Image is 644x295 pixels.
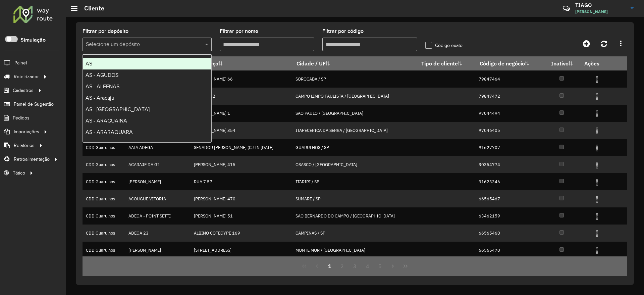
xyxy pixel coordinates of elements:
td: ACOUGUE VITORIA [125,190,190,207]
th: Inativo [544,56,580,70]
td: [STREET_ADDRESS] [190,242,292,259]
td: GUARULHOS / SP [292,139,417,156]
td: ACARAJE DA GI [125,156,190,173]
span: Retroalimentação [14,156,50,163]
td: 66565467 [475,190,544,207]
td: 63462159 [475,207,544,225]
td: CDD Guarulhos [83,139,125,156]
td: [PERSON_NAME] [125,242,190,259]
button: 4 [361,260,374,273]
td: CDD Guarulhos [83,156,125,173]
a: Contato Rápido [559,1,574,16]
td: [PERSON_NAME] 66 [190,70,292,88]
td: AATA ADEGA [125,139,190,156]
th: Código de negócio [475,56,544,70]
td: CDD Guarulhos [83,225,125,242]
td: SUICA 212 [190,88,292,105]
td: 97044494 [475,105,544,122]
td: CAMPINAS / SP [292,225,417,242]
td: SENADOR [PERSON_NAME] (CJ IN [DATE] [190,139,292,156]
span: AS [86,61,92,66]
th: Tipo de cliente [417,56,475,70]
span: Relatórios [14,142,35,149]
span: Roteirizador [14,73,39,80]
th: Endereço [190,56,292,70]
td: 91627707 [475,139,544,156]
span: AS - Aracaju [86,95,114,101]
th: Ações [580,56,620,70]
td: [PERSON_NAME] 51 [190,207,292,225]
label: Código exato [425,42,463,49]
button: 2 [336,260,348,273]
td: 97046405 [475,122,544,139]
ng-dropdown-panel: Options list [83,54,212,143]
td: ITAPECERICA DA SERRA / [GEOGRAPHIC_DATA] [292,122,417,139]
td: 79847472 [475,88,544,105]
span: Painel de Sugestão [14,101,54,108]
td: [PERSON_NAME] 470 [190,190,292,207]
span: Pedidos [13,114,30,121]
span: Importações [14,128,39,135]
td: 79847464 [475,70,544,88]
button: 3 [348,260,361,273]
td: CDD Guarulhos [83,173,125,190]
td: OSASCO / [GEOGRAPHIC_DATA] [292,156,417,173]
td: [PERSON_NAME] [125,173,190,190]
td: SAO PAULO / [GEOGRAPHIC_DATA] [292,105,417,122]
label: Filtrar por nome [220,27,258,35]
th: Cidade / UF [292,56,417,70]
span: AS - ALFENAS [86,84,119,89]
td: ADEGA 23 [125,225,190,242]
span: AS - AGUDOS [86,72,118,78]
td: RUA 7 57 [190,173,292,190]
span: AS - ARARAQUARA [86,129,133,135]
button: Next Page [386,260,399,273]
td: [PERSON_NAME] 354 [190,122,292,139]
span: Tático [13,169,25,177]
td: [PERSON_NAME] 1 [190,105,292,122]
td: SAO BERNARDO DO CAMPO / [GEOGRAPHIC_DATA] [292,207,417,225]
td: CDD Guarulhos [83,207,125,225]
label: Simulação [20,36,46,44]
td: ALBINO COTEGYPE 169 [190,225,292,242]
span: AS - ARAGUAINA [86,118,127,124]
td: CDD Guarulhos [83,190,125,207]
span: Painel [14,59,27,66]
span: [PERSON_NAME] [575,9,626,15]
td: SUMARE / SP [292,190,417,207]
td: CAMPO LIMPO PAULISTA / [GEOGRAPHIC_DATA] [292,88,417,105]
td: 66565460 [475,225,544,242]
label: Filtrar por depósito [83,27,128,35]
span: AS - [GEOGRAPHIC_DATA] [86,106,150,112]
td: ADEGA - POINT SETTI [125,207,190,225]
button: Last Page [399,260,412,273]
td: MONTE MOR / [GEOGRAPHIC_DATA] [292,242,417,259]
td: 91623346 [475,173,544,190]
button: 5 [374,260,387,273]
td: SOROCABA / SP [292,70,417,88]
h3: TIAGO [575,2,626,8]
span: Cadastros [13,87,34,94]
label: Filtrar por código [322,27,364,35]
td: CDD Guarulhos [83,242,125,259]
h2: Cliente [77,5,104,12]
button: 1 [323,260,336,273]
td: [PERSON_NAME] 415 [190,156,292,173]
td: ITARIRI / SP [292,173,417,190]
td: 30354774 [475,156,544,173]
td: 66565470 [475,242,544,259]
